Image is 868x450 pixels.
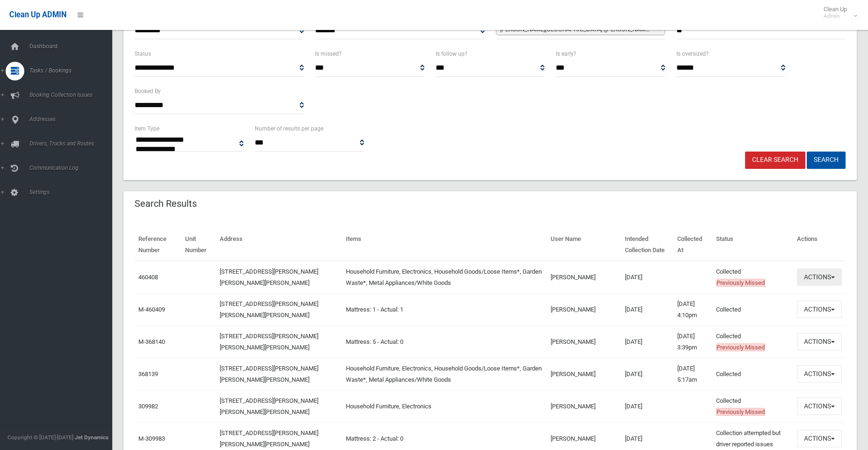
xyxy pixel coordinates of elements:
[9,10,66,19] span: Clean Up ADMIN
[674,229,712,261] th: Collected At
[712,293,793,326] td: Collected
[716,279,765,287] span: Previously Missed
[819,6,856,20] span: Clean Up
[255,123,323,134] label: Number of results per page
[797,301,842,318] button: Actions
[342,326,547,358] td: Mattress: 5 - Actual: 0
[547,261,622,294] td: [PERSON_NAME]
[797,269,842,286] button: Actions
[621,326,673,358] td: [DATE]
[621,229,673,261] th: Intended Collection Date
[220,300,318,319] a: [STREET_ADDRESS][PERSON_NAME][PERSON_NAME][PERSON_NAME]
[342,358,547,390] td: Household Furniture, Electronics, Household Goods/Loose Items*, Garden Waste*, Metal Appliances/W...
[220,397,318,415] a: [STREET_ADDRESS][PERSON_NAME][PERSON_NAME][PERSON_NAME]
[75,434,108,441] strong: Jet Dynamics
[138,274,158,281] a: 460408
[547,358,622,390] td: [PERSON_NAME]
[27,92,119,98] span: Booking Collection Issues
[342,229,547,261] th: Items
[547,229,622,261] th: User Name
[745,152,805,169] a: Clear Search
[712,390,793,422] td: Collected
[220,429,318,448] a: [STREET_ADDRESS][PERSON_NAME][PERSON_NAME][PERSON_NAME]
[342,293,547,326] td: Mattress: 1 - Actual: 1
[138,435,165,442] a: M-309983
[797,333,842,350] button: Actions
[27,189,119,196] span: Settings
[135,123,159,134] label: Item Type
[547,326,622,358] td: [PERSON_NAME]
[674,293,712,326] td: [DATE] 4:10pm
[674,358,712,390] td: [DATE] 5:17am
[712,261,793,294] td: Collected
[621,358,673,390] td: [DATE]
[135,86,161,96] label: Booked By
[547,293,622,326] td: [PERSON_NAME]
[135,229,181,261] th: Reference Number
[342,390,547,422] td: Household Furniture, Electronics
[797,365,842,383] button: Actions
[315,49,342,59] label: Is missed?
[676,49,709,59] label: Is oversized?
[547,390,622,422] td: [PERSON_NAME]
[135,49,151,59] label: Status
[712,358,793,390] td: Collected
[7,434,73,441] span: Copyright © [DATE]-[DATE]
[556,49,576,59] label: Is early?
[27,116,119,123] span: Addresses
[27,67,119,74] span: Tasks / Bookings
[797,398,842,415] button: Actions
[824,13,847,20] small: Admin
[436,49,467,59] label: Is follow up?
[716,408,765,416] span: Previously Missed
[27,165,119,171] span: Communication Log
[712,229,793,261] th: Status
[793,229,846,261] th: Actions
[181,229,216,261] th: Unit Number
[138,370,158,377] a: 368139
[220,333,318,351] a: [STREET_ADDRESS][PERSON_NAME][PERSON_NAME][PERSON_NAME]
[27,43,119,50] span: Dashboard
[138,338,165,345] a: M-368140
[27,140,119,147] span: Drivers, Trucks and Routes
[621,293,673,326] td: [DATE]
[716,343,765,351] span: Previously Missed
[797,430,842,447] button: Actions
[674,326,712,358] td: [DATE] 3:39pm
[621,390,673,422] td: [DATE]
[138,403,158,410] a: 309982
[138,306,165,313] a: M-460409
[220,268,318,286] a: [STREET_ADDRESS][PERSON_NAME][PERSON_NAME][PERSON_NAME]
[342,261,547,294] td: Household Furniture, Electronics, Household Goods/Loose Items*, Garden Waste*, Metal Appliances/W...
[216,229,342,261] th: Address
[712,326,793,358] td: Collected
[807,152,846,169] button: Search
[621,261,673,294] td: [DATE]
[123,195,208,213] header: Search Results
[220,365,318,383] a: [STREET_ADDRESS][PERSON_NAME][PERSON_NAME][PERSON_NAME]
